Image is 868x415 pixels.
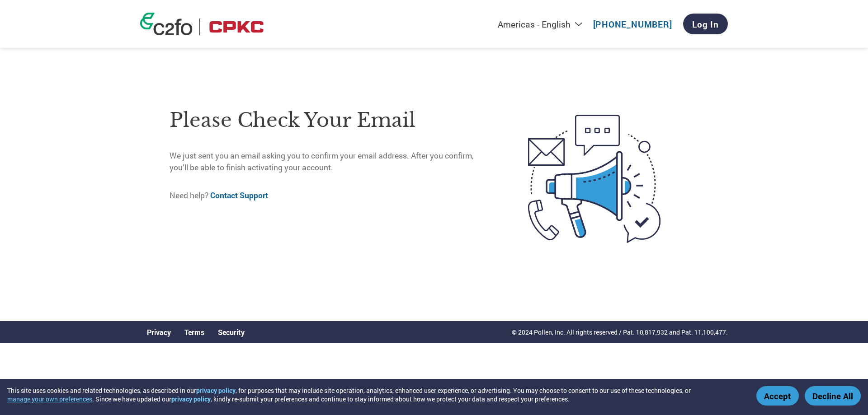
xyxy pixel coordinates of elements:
[171,395,211,403] a: privacy policy
[805,386,861,406] button: Decline All
[140,13,193,35] img: c2fo logo
[170,190,490,201] p: Need help?
[593,19,672,30] a: [PHONE_NUMBER]
[184,327,204,337] a: Terms
[7,386,743,403] div: This site uses cookies and related technologies, as described in our , for purposes that may incl...
[683,14,728,34] a: Log In
[7,395,92,403] button: manage your own preferences
[207,19,266,35] img: CPKC
[210,190,268,201] a: Contact Support
[490,98,698,259] img: open-email
[218,327,245,337] a: Security
[147,327,171,337] a: Privacy
[756,386,799,406] button: Accept
[170,106,490,135] h1: Please check your email
[170,150,490,174] p: We just sent you an email asking you to confirm your email address. After you confirm, you’ll be ...
[196,386,236,395] a: privacy policy
[512,327,728,337] p: © 2024 Pollen, Inc. All rights reserved / Pat. 10,817,932 and Pat. 11,100,477.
